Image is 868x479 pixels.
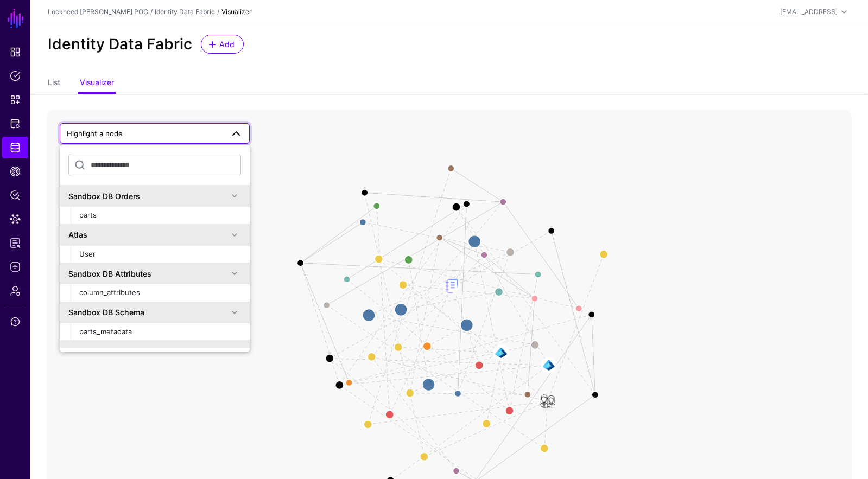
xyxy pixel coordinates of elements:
[79,250,96,258] span: User
[148,7,155,17] div: /
[48,35,192,54] h2: Identity Data Fabric
[67,129,123,138] span: Highlight a node
[2,113,28,135] a: Protected Systems
[10,47,21,58] span: Dashboard
[48,73,60,94] a: List
[68,190,228,202] div: Sandbox DB Orders
[10,214,21,225] span: Data Lens
[80,73,114,94] a: Visualizer
[10,142,21,153] span: Identity Data Fabric
[10,261,21,272] span: Logs
[2,89,28,111] a: Snippets
[10,118,21,129] span: Protected Systems
[2,184,28,206] a: Policy Lens
[10,285,21,296] span: Admin
[79,288,140,297] span: column_attributes
[2,65,28,87] a: Policies
[10,190,21,201] span: Policy Lens
[218,39,236,50] span: Add
[2,280,28,302] a: Admin
[2,232,28,254] a: Reports
[10,166,21,177] span: CAEP Hub
[221,8,252,16] strong: Visualizer
[155,8,215,16] a: Identity Data Fabric
[48,8,148,16] a: Lockheed [PERSON_NAME] POC
[7,7,25,30] a: SGNL
[10,71,21,81] span: Policies
[2,161,28,182] a: CAEP Hub
[201,35,244,54] a: Add
[780,7,838,17] div: [EMAIL_ADDRESS]
[68,229,228,240] div: Atlas
[2,256,28,278] a: Logs
[2,137,28,158] a: Identity Data Fabric
[68,306,228,318] div: Sandbox DB Schema
[68,268,228,279] div: Sandbox DB Attributes
[215,7,221,17] div: /
[79,327,132,336] span: parts_metadata
[71,284,250,302] button: column_attributes
[71,323,250,341] button: parts_metadata
[71,207,250,224] button: parts
[68,346,228,357] div: Active Directory (LDAPS Testing)
[71,246,250,263] button: User
[79,210,97,219] span: parts
[10,94,21,105] span: Snippets
[10,238,21,248] span: Reports
[2,41,28,63] a: Dashboard
[2,208,28,230] a: Data Lens
[10,316,21,327] span: Support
